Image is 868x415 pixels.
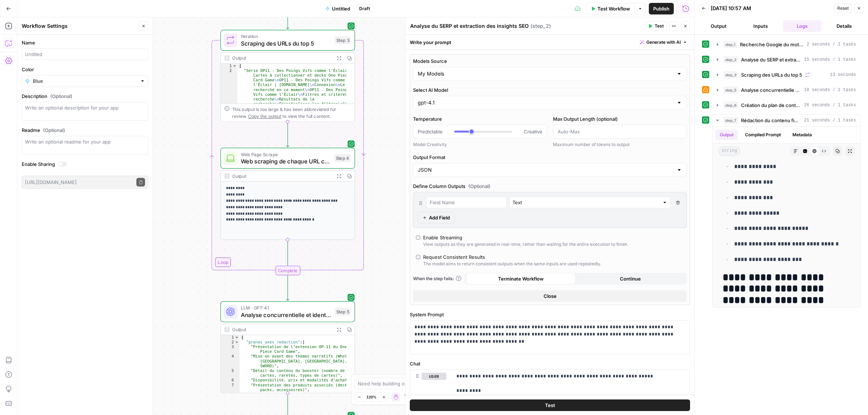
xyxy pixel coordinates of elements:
button: Untitled [321,3,354,14]
span: Recherche Google du mot-clé principal [740,41,804,48]
g: Edge from step_2 to step_3 [286,4,289,29]
div: The model aims to return consistent outputs when the same inputs are used repeatedly. [423,261,601,267]
button: Compiled Prompt [741,129,785,140]
span: Test [655,23,664,29]
span: Web scraping de chaque URL concurrente [241,157,331,166]
input: Request Consistent ResultsThe model aims to return consistent outputs when the same inputs are us... [416,255,420,259]
span: LLM · GPT-4.1 [241,304,331,311]
button: Test Workflow [586,3,634,14]
div: This output is too large & has been abbreviated for review. to view the full content. [232,106,351,119]
span: Toggle code folding, rows 1 through 61 [234,335,239,340]
button: Close [413,290,687,302]
input: Untitled [25,51,145,58]
div: 1 [221,64,238,68]
span: step_1 [723,41,737,48]
div: 5 [221,368,240,378]
span: Rédaction du contenu final optimisé [741,117,801,124]
span: Scraping des URLs du top 5 [241,39,331,48]
button: Continue [576,273,686,284]
div: 1 [221,335,240,340]
button: Output [715,129,738,140]
span: step_6 [723,102,738,109]
span: Creative [524,128,542,135]
span: Toggle code folding, rows 2 through 10 [234,340,239,345]
div: 21 seconds / 1 tasks [712,127,860,307]
button: Details [825,20,864,32]
span: Iteration [241,33,331,40]
div: 3 [221,345,240,354]
button: Test [645,21,667,31]
button: Generate with AI [637,38,690,47]
a: When the step fails: [413,275,461,282]
button: Logs [783,20,822,32]
span: 15 seconds / 1 tasks [804,56,856,63]
div: 2 [221,68,238,350]
label: Enable Sharing [22,161,148,168]
button: 18 seconds / 1 tasks [712,84,860,96]
div: 2 [221,340,240,345]
div: Output [232,55,331,61]
button: Publish [649,3,674,14]
div: Complete [221,266,355,275]
g: Edge from step_3-iteration-end to step_5 [286,275,289,300]
span: Predictable [418,128,443,135]
label: Define Column Outputs [413,183,687,190]
span: 13 seconds [830,72,856,78]
button: 2 seconds / 1 tasks [712,39,860,50]
span: (Optional) [50,93,72,100]
div: Step 5 [335,308,351,316]
input: Auto-Max [558,128,682,135]
div: View outputs as they are generated in real-time, rather than waiting for the entire execution to ... [423,241,628,248]
div: Complete [275,266,300,275]
div: Output [232,172,331,179]
span: ( step_2 ) [531,22,551,30]
span: Création du plan de contenu détaillé [741,102,801,109]
span: step_3 [723,71,738,78]
label: Name [22,39,148,46]
button: Reset [834,4,852,13]
span: Untitled [332,5,350,12]
div: 7 [221,383,240,392]
span: step_7 [723,117,738,124]
span: Terminate Workflow [498,275,544,282]
span: (Optional) [43,127,65,134]
span: string [718,146,740,156]
span: 21 seconds / 1 tasks [804,117,856,124]
label: Max Output Length (optional) [553,115,687,123]
span: Test [545,402,555,409]
label: Models Source [413,57,687,65]
span: 120% [366,394,376,400]
button: Metadata [788,129,816,140]
span: Generate with AI [646,39,681,46]
div: LLM · GPT-4.1Analyse concurrentielle et identification des axes de rédactionStep 5Output{ "grands... [221,301,355,393]
div: 8 [221,392,240,402]
span: Add Field [429,214,450,221]
label: Description [22,93,148,100]
span: 26 seconds / 1 tasks [804,102,856,108]
label: System Prompt [410,311,690,318]
button: Inputs [741,20,780,32]
label: Chat [410,360,690,367]
span: Analyse concurrentielle et identification des axes de rédaction [241,311,331,319]
span: Draft [359,5,370,12]
div: Output [232,326,331,333]
span: Reset [837,5,849,12]
div: Request Consistent Results [423,253,485,261]
div: LoopIterationScraping des URLs du top 5Step 3Output[ "Série OP11 - Des Poings Vifs comme l'Éclair... [221,30,355,122]
input: Blue [33,77,137,85]
span: Toggle code folding, rows 1 through 3 [232,64,237,68]
div: Maximum number of tokens to output [553,141,687,148]
div: Workflow Settings [22,22,137,30]
label: Color [22,66,148,73]
span: Analyse concurrentielle et identification des axes de rédaction [741,86,801,94]
div: Step 3 [335,37,351,44]
span: 18 seconds / 1 tasks [804,87,856,93]
span: Close [544,292,557,300]
button: user [422,373,446,380]
input: Enable StreamingView outputs as they are generated in real-time, rather than waiting for the enti... [416,235,420,240]
div: 6 [221,378,240,383]
div: Write your prompt [405,35,694,50]
button: Add Field [418,212,455,223]
span: Copy the output [248,114,281,119]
